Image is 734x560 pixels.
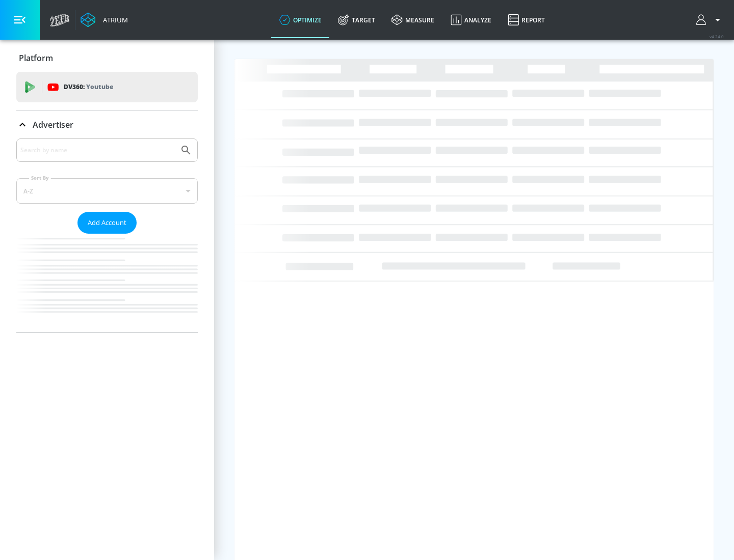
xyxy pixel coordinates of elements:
div: DV360: Youtube [16,72,198,102]
div: Advertiser [16,110,198,139]
p: Youtube [86,81,113,92]
a: Atrium [81,12,128,27]
a: Report [500,2,553,38]
input: Search by name [20,144,175,157]
div: Advertiser [16,138,198,332]
div: Platform [16,44,198,72]
a: Analyze [442,2,500,38]
p: Platform [19,52,53,64]
span: v 4.24.0 [710,34,724,39]
div: Atrium [99,15,128,24]
div: A-Z [16,178,198,204]
nav: list of Advertiser [16,234,198,332]
a: Target [330,2,383,38]
p: DV360: [64,81,113,93]
label: Sort By [29,175,51,181]
p: Advertiser [33,119,73,130]
button: Add Account [77,212,137,234]
a: measure [383,2,442,38]
span: Add Account [88,217,126,229]
a: optimize [271,2,330,38]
